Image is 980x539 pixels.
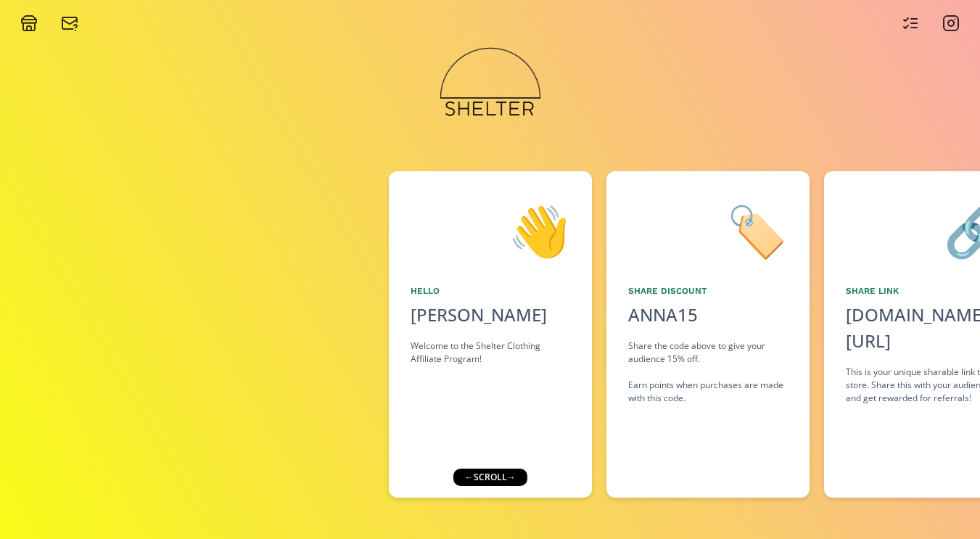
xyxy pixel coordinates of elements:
div: Share the code above to give your audience 15% off. Earn points when purchases are made with this... [628,340,788,405]
div: [PERSON_NAME] [411,302,570,328]
div: Share Discount [628,284,788,297]
div: ← scroll → [453,469,527,486]
img: 8vjNX9rJa8Ux [436,44,545,152]
div: Hello [411,284,570,297]
div: 🏷️ [628,193,788,267]
div: 👋 [411,193,570,267]
div: ANNA15 [628,302,698,328]
div: Welcome to the Shelter Clothing Affiliate Program! [411,340,570,366]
